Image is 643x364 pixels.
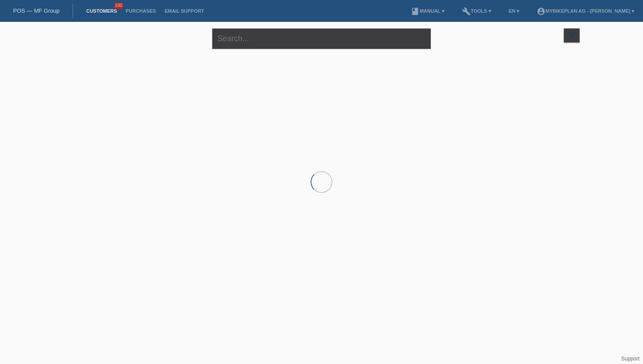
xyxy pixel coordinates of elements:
[411,7,419,16] i: book
[567,30,577,40] i: filter_list
[82,8,121,14] a: Customers
[537,7,545,16] i: account_circle
[13,7,59,14] a: POS — MF Group
[406,8,449,14] a: bookManual ▾
[160,8,208,14] a: Email Support
[114,2,124,10] span: 100
[532,8,639,14] a: account_circleMybikeplan AG - [PERSON_NAME] ▾
[212,28,431,49] input: Search...
[504,8,524,14] a: EN ▾
[458,8,496,14] a: buildTools ▾
[462,7,471,16] i: build
[121,8,160,14] a: Purchases
[621,356,640,362] a: Support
